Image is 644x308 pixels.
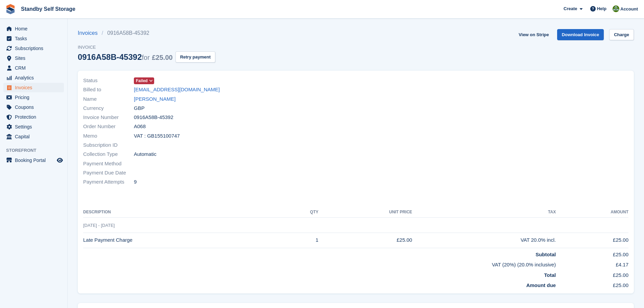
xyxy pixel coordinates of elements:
a: menu [3,93,64,102]
a: menu [3,83,64,92]
a: menu [3,63,64,73]
a: [PERSON_NAME] [134,95,175,103]
a: Preview store [56,156,64,164]
a: menu [3,122,64,132]
td: £25.00 [556,248,628,258]
span: Invoice Number [83,114,134,121]
div: 0916A58B-45392 [78,52,173,62]
td: £25.00 [318,233,412,248]
a: menu [3,112,64,122]
a: Failed [134,77,154,85]
span: Account [620,6,638,13]
span: Currency [83,104,134,112]
span: Create [564,5,577,12]
span: Status [83,77,134,85]
a: menu [3,156,64,165]
span: £25.00 [152,54,173,61]
span: 9 [134,178,137,186]
a: menu [3,34,64,43]
span: Invoice [78,44,215,51]
td: Late Payment Charge [83,233,284,248]
td: VAT (20%) (20.0% inclusive) [83,258,556,269]
span: Payment Due Date [83,169,134,177]
span: 0916A58B-45392 [134,114,173,121]
span: Payment Method [83,160,134,168]
span: Coupons [15,102,55,112]
nav: breadcrumbs [78,29,215,37]
span: Automatic [134,150,157,158]
button: Retry payment [175,51,215,63]
span: Capital [15,132,55,141]
a: menu [3,73,64,82]
a: menu [3,24,64,33]
span: Subscription ID [83,141,134,149]
span: Subscriptions [15,44,55,53]
span: Protection [15,112,55,122]
a: Charge [609,29,634,40]
img: stora-icon-8386f47178a22dfd0bd8f6a31ec36ba5ce8667c1dd55bd0f319d3a0aa187defe.svg [5,4,16,14]
div: VAT 20.0% incl. [412,236,556,244]
span: Analytics [15,73,55,82]
span: Collection Type [83,150,134,158]
th: Tax [412,207,556,218]
a: Invoices [78,29,102,37]
span: Memo [83,132,134,140]
strong: Total [544,272,556,278]
td: £4.17 [556,258,628,269]
a: menu [3,132,64,141]
span: Tasks [15,34,55,43]
td: £25.00 [556,269,628,279]
span: Invoices [15,83,55,92]
span: Payment Attempts [83,178,134,186]
th: Amount [556,207,628,218]
span: A068 [134,123,146,131]
a: [EMAIL_ADDRESS][DOMAIN_NAME] [134,86,220,94]
strong: Subtotal [535,252,556,257]
span: Pricing [15,93,55,102]
td: 1 [284,233,318,248]
span: Name [83,95,134,103]
img: Steve Hambridge [613,5,619,12]
span: CRM [15,63,55,73]
span: Storefront [6,147,67,154]
span: [DATE] - [DATE] [83,223,115,228]
span: Order Number [83,123,134,131]
span: Booking Portal [15,156,55,165]
a: menu [3,102,64,112]
span: Billed to [83,86,134,94]
span: Help [597,5,606,12]
td: £25.00 [556,233,628,248]
span: Home [15,24,55,33]
a: menu [3,44,64,53]
strong: Amount due [526,282,556,288]
span: for [142,54,149,61]
span: Failed [136,78,148,84]
th: Description [83,207,284,218]
th: QTY [284,207,318,218]
a: Download Invoice [557,29,604,40]
span: Settings [15,122,55,132]
span: Sites [15,53,55,63]
a: View on Stripe [516,29,551,40]
a: menu [3,53,64,63]
span: VAT : GB155100747 [134,132,180,140]
td: £25.00 [556,279,628,289]
span: GBP [134,104,145,112]
a: Standby Self Storage [18,3,78,15]
th: Unit Price [318,207,412,218]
